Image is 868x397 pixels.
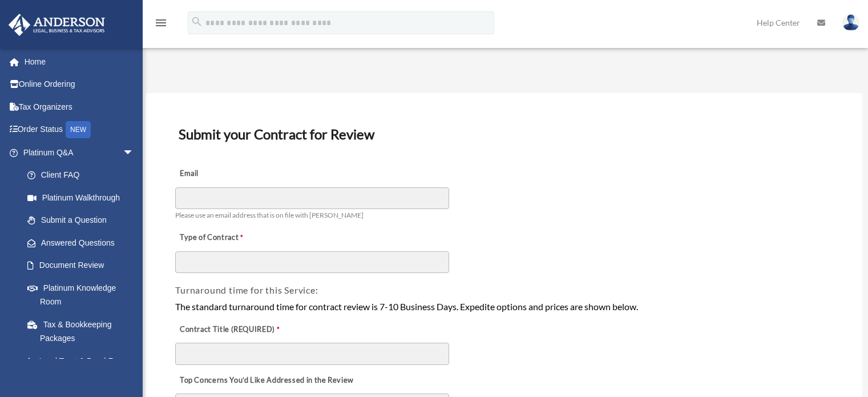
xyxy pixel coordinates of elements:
a: Platinum Q&Aarrow_drop_down [8,141,151,164]
div: The standard turnaround time for contract review is 7-10 Business Days. Expedite options and pric... [175,299,833,314]
a: Client FAQ [16,164,151,187]
label: Type of Contract [175,230,289,246]
h3: Submit your Contract for Review [174,122,834,146]
div: NEW [66,121,91,138]
a: menu [154,20,168,30]
label: Top Concerns You’d Like Addressed in the Review [175,372,357,388]
span: Please use an email address that is on file with [PERSON_NAME] [175,211,364,219]
img: User Pic [842,14,859,31]
label: Contract Title (REQUIRED) [175,322,289,338]
a: Land Trust & Deed Forum [16,350,151,372]
a: Platinum Knowledge Room [16,276,151,313]
a: Online Ordering [8,73,151,96]
a: Platinum Walkthrough [16,186,151,209]
a: Order StatusNEW [8,118,151,142]
label: Email [175,166,289,182]
i: menu [154,16,168,30]
span: arrow_drop_down [123,141,146,165]
span: Turnaround time for this Service: [175,284,318,295]
a: Home [8,50,151,73]
a: Document Review [16,254,146,277]
a: Submit a Question [16,209,151,232]
img: Anderson Advisors Platinum Portal [5,14,108,36]
i: search [191,15,203,28]
a: Tax Organizers [8,95,151,118]
a: Tax & Bookkeeping Packages [16,313,151,350]
a: Answered Questions [16,231,151,254]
